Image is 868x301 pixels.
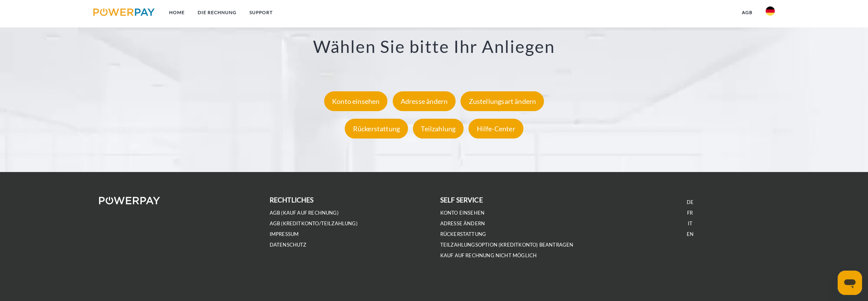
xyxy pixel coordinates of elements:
div: Teilzahlung [413,119,464,139]
a: IT [687,220,692,227]
a: Kauf auf Rechnung nicht möglich [440,252,537,259]
iframe: Schaltfläche zum Öffnen des Messaging-Fensters [838,271,862,295]
a: SUPPORT [243,6,279,19]
a: Teilzahlung [411,124,465,133]
h3: Wählen Sie bitte Ihr Anliegen [53,36,815,57]
b: rechtliches [270,196,314,204]
b: self service [440,196,483,204]
div: Rückerstattung [345,119,408,139]
a: DIE RECHNUNG [191,6,243,19]
a: DATENSCHUTZ [270,242,307,248]
a: Rückerstattung [440,231,486,237]
a: Adresse ändern [440,220,485,227]
a: FR [687,210,693,216]
div: Zustellungsart ändern [460,91,544,111]
a: agb [735,6,759,19]
img: logo-powerpay.svg [93,8,155,16]
div: Hilfe-Center [468,119,523,139]
a: DE [686,199,693,205]
a: Hilfe-Center [467,124,525,133]
a: Konto einsehen [322,97,390,105]
a: EN [686,231,693,237]
a: Teilzahlungsoption (KREDITKONTO) beantragen [440,242,574,248]
a: AGB (Kauf auf Rechnung) [270,210,339,216]
a: Adresse ändern [391,97,458,105]
a: Konto einsehen [440,210,485,216]
a: IMPRESSUM [270,231,299,237]
img: logo-powerpay-white.svg [99,197,160,204]
a: Zustellungsart ändern [459,97,546,105]
a: Rückerstattung [343,124,410,133]
a: Home [163,6,191,19]
a: AGB (Kreditkonto/Teilzahlung) [270,220,358,227]
div: Konto einsehen [324,91,388,111]
img: de [766,6,775,16]
div: Adresse ändern [393,91,456,111]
